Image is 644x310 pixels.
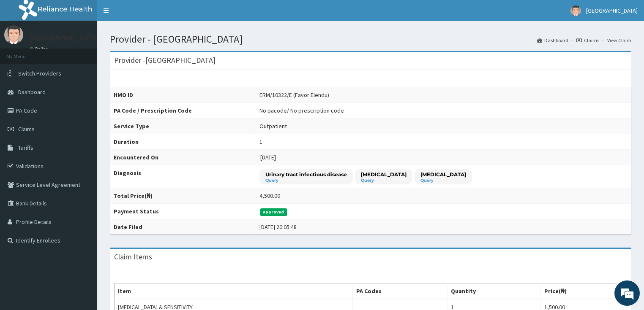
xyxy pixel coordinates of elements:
img: User Image [570,5,581,16]
div: [DATE] 20:05:48 [259,223,297,231]
small: Query [265,178,347,183]
th: PA Codes [353,283,448,299]
a: Dashboard [537,37,568,44]
div: Outpatient [259,122,287,130]
small: Query [420,178,466,183]
h3: Claim Items [114,253,152,261]
p: [GEOGRAPHIC_DATA] [30,34,99,42]
div: 1 [259,137,262,146]
img: User Image [4,25,23,44]
a: Online [30,46,50,52]
th: PA Code / Prescription Code [110,103,256,119]
div: No pacode / No prescription code [259,106,344,115]
th: Service Type [110,119,256,134]
span: Approved [260,208,287,216]
a: View Claim [607,37,631,44]
th: HMO ID [110,87,256,103]
th: Payment Status [110,204,256,219]
th: Date Filed [110,219,256,235]
th: Total Price(₦) [110,188,256,204]
span: Switch Providers [18,70,61,77]
p: [MEDICAL_DATA] [361,171,407,178]
div: ERM/10322/E (Favor Elendu) [259,91,329,99]
th: Encountered On [110,150,256,165]
th: Quantity [448,283,541,299]
h1: Provider - [GEOGRAPHIC_DATA] [110,34,631,45]
th: Diagnosis [110,165,256,188]
span: [GEOGRAPHIC_DATA] [586,7,638,14]
span: Dashboard [18,88,46,96]
p: [MEDICAL_DATA] [420,171,466,178]
h3: Provider - [GEOGRAPHIC_DATA] [114,57,216,64]
span: Tariffs [18,144,33,151]
th: Price(₦) [541,283,627,299]
p: Urinary tract infectious disease [265,171,347,178]
div: 4,500.00 [259,191,280,200]
th: Duration [110,134,256,150]
span: Claims [18,125,35,133]
a: Claims [576,37,599,44]
span: [DATE] [260,154,276,161]
small: Query [361,178,407,183]
th: Item [115,283,353,299]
